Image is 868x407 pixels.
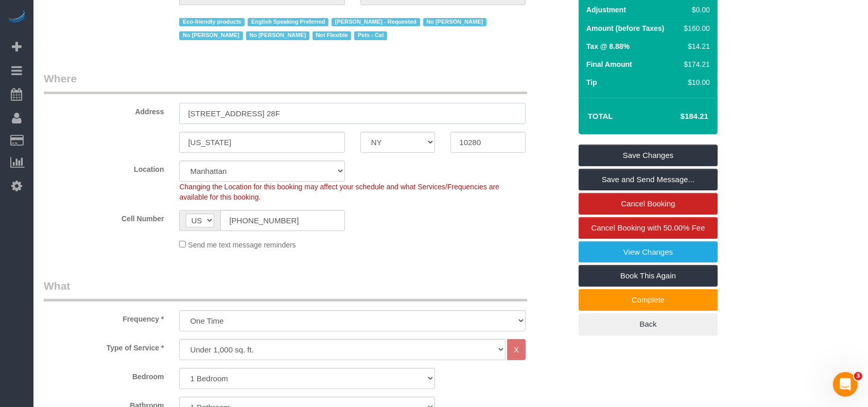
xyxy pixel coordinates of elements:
span: English Speaking Preferred [248,18,328,26]
label: Cell Number [36,210,171,224]
input: Zip Code [450,132,526,153]
a: View Changes [579,241,718,263]
div: $174.21 [680,59,710,69]
span: 3 [854,372,862,380]
div: $14.21 [680,41,710,51]
label: Location [36,161,171,174]
input: Cell Number [220,210,344,231]
label: Type of Service * [36,339,171,353]
span: Cancel Booking with 50.00% Fee [592,223,705,232]
label: Amount (before Taxes) [586,23,664,33]
label: Bedroom [36,368,171,382]
label: Tax @ 8.88% [586,41,630,51]
span: Changing the Location for this booking may affect your schedule and what Services/Frequencies are... [179,183,499,201]
a: Save Changes [579,145,718,166]
legend: What [44,278,527,302]
h4: $184.21 [650,112,708,121]
a: Book This Again [579,265,718,287]
a: Cancel Booking [579,193,718,215]
span: No [PERSON_NAME] [179,31,242,40]
div: $10.00 [680,77,710,87]
div: $160.00 [680,23,710,33]
input: City [179,132,344,153]
label: Final Amount [586,59,632,69]
legend: Where [44,71,527,94]
label: Tip [586,77,597,87]
label: Frequency * [36,310,171,324]
label: Adjustment [586,5,626,15]
span: Send me text message reminders [188,241,296,249]
a: Save and Send Message... [579,169,718,190]
a: Complete [579,289,718,311]
iframe: Intercom live chat [833,372,858,397]
strong: Total [588,112,613,120]
span: Eco-friendly products [179,18,245,26]
span: No [PERSON_NAME] [423,18,487,26]
label: Address [36,103,171,117]
span: No [PERSON_NAME] [246,31,309,40]
span: Pets - Cat [354,31,387,40]
a: Cancel Booking with 50.00% Fee [579,217,718,239]
img: Automaid Logo [6,10,27,25]
a: Back [579,313,718,335]
span: Not Flexible [313,31,352,40]
span: [PERSON_NAME] - Requested [332,18,420,26]
div: $0.00 [680,5,710,15]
